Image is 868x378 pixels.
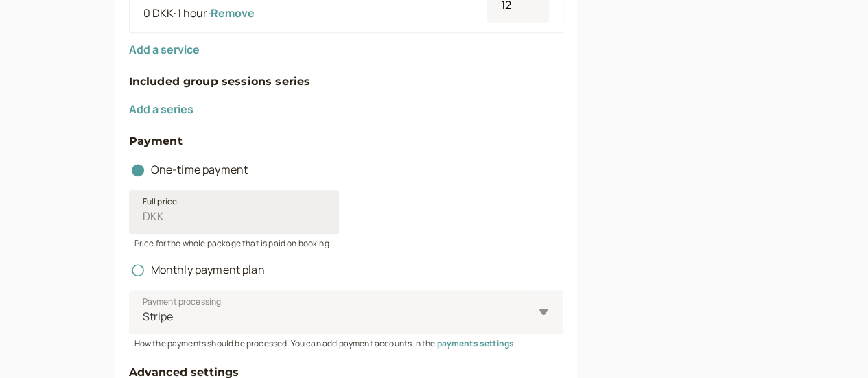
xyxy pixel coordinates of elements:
[143,5,474,23] div: 0 DKK 1 hour
[207,5,210,21] span: ·
[129,132,564,150] h4: Payment
[129,162,248,177] span: One-time payment
[143,295,222,309] span: Payment processing
[211,7,255,19] button: Remove
[129,43,200,56] button: Add a service
[143,208,164,226] span: DKK
[129,262,265,277] span: Monthly payment plan
[799,312,868,378] iframe: Chat Widget
[129,334,564,350] div: How the payments should be processed. You can add payment accounts in the
[436,338,514,349] a: payments settings
[129,103,193,115] button: Add a series
[129,190,340,234] input: Full priceDKK
[129,73,564,91] h4: Included group sessions series
[143,195,178,209] span: Full price
[141,309,143,324] input: Payment processingStripe
[174,5,176,21] span: ·
[129,234,564,250] div: Price for the whole package that is paid on booking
